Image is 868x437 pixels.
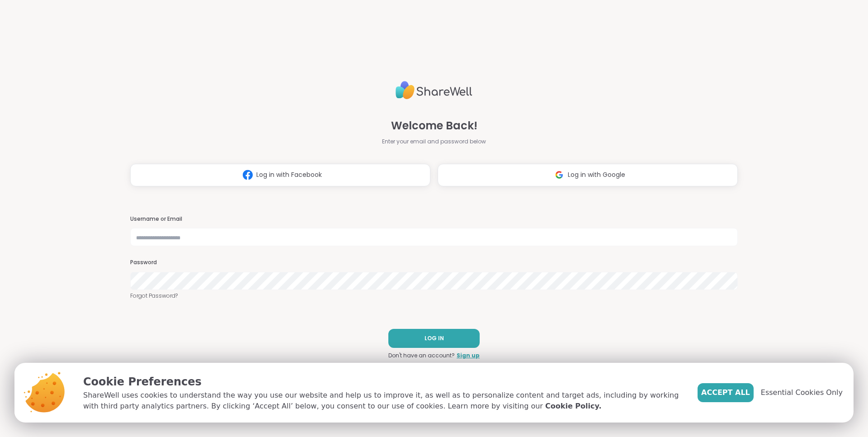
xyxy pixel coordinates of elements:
[130,215,738,223] h3: Username or Email
[83,390,683,412] p: ShareWell uses cookies to understand the way you use our website and help us to improve it, as we...
[256,170,322,180] span: Log in with Facebook
[761,387,843,398] span: Essential Cookies Only
[545,401,601,412] a: Cookie Policy.
[698,383,754,402] button: Accept All
[391,118,477,134] span: Welcome Back!
[239,166,256,183] img: ShareWell Logomark
[425,334,444,342] span: LOG IN
[382,138,486,146] span: Enter your email and password below
[551,166,568,183] img: ShareWell Logomark
[130,292,738,300] a: Forgot Password?
[701,387,750,398] span: Accept All
[457,351,480,360] a: Sign up
[396,77,472,103] img: ShareWell Logo
[83,374,683,390] p: Cookie Preferences
[130,259,738,266] h3: Password
[130,164,430,186] button: Log in with Facebook
[388,351,455,360] span: Don't have an account?
[438,164,738,186] button: Log in with Google
[568,170,625,180] span: Log in with Google
[388,329,480,348] button: LOG IN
